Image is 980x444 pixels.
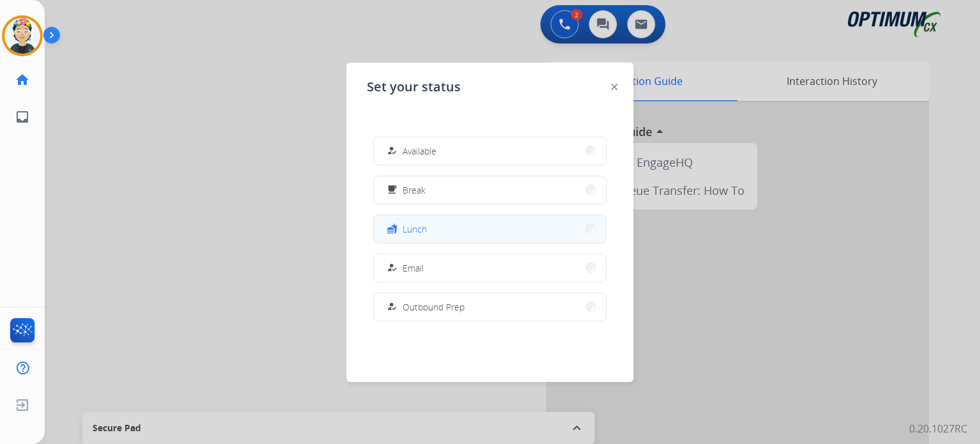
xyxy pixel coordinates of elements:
[15,72,30,88] mat-icon: home
[374,293,606,321] button: Outbound Prep
[909,421,967,436] p: 0.20.1027RC
[374,254,606,282] button: Email
[15,109,30,125] mat-icon: inbox
[403,222,427,236] span: Lunch
[387,302,397,312] mat-icon: how_to_reg
[367,78,461,96] span: Set your status
[387,263,397,273] mat-icon: how_to_reg
[403,183,426,197] span: Break
[387,146,397,157] mat-icon: how_to_reg
[374,176,606,204] button: Break
[4,18,40,54] img: avatar
[374,137,606,165] button: Available
[403,300,464,314] span: Outbound Prep
[387,224,397,234] mat-icon: fastfood
[611,84,618,90] img: close-button
[374,215,606,243] button: Lunch
[387,185,397,195] mat-icon: free_breakfast
[403,144,436,158] span: Available
[403,261,424,275] span: Email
